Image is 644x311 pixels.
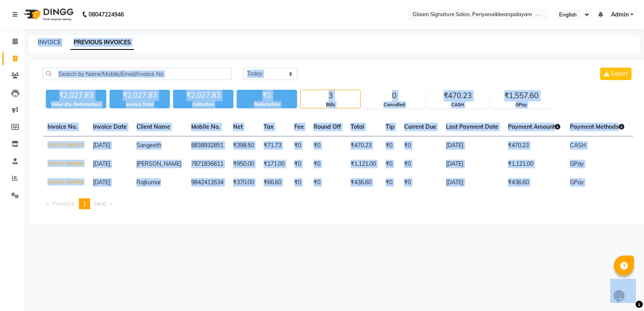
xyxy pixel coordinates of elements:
td: ₹0 [289,136,309,155]
b: 08047224946 [89,3,124,26]
span: GPay [570,179,584,186]
td: ₹0 [399,136,441,155]
span: Net [233,123,243,130]
td: [DATE] [441,136,503,155]
span: Mobile No. [191,123,220,130]
td: 8838932851 [186,136,228,155]
span: Payment Methods [570,123,624,130]
span: Invoice Date [93,123,127,130]
span: Rajkumar [136,179,161,186]
td: [DATE] [441,155,503,173]
button: Export [600,68,632,80]
span: Fee [294,123,304,130]
span: Current Due [404,123,436,130]
td: [DATE] [441,173,503,192]
td: ₹0 [399,155,441,173]
span: [DATE] [93,179,110,186]
div: Value (Ex. Redemption) [46,101,106,108]
td: ₹0 [399,173,441,192]
td: ₹0 [381,173,399,192]
td: ₹436.60 [346,173,381,192]
td: 7871836611 [186,155,228,173]
td: V/2025-26/0969 [43,155,88,173]
span: Last Payment Date [446,123,498,130]
td: ₹1,121.00 [346,155,381,173]
div: ₹2,027.83 [46,90,106,101]
span: Admin [611,10,629,19]
span: [PERSON_NAME] [136,160,182,167]
td: ₹1,121.00 [503,155,565,173]
span: CASH [570,142,586,149]
span: Previous [52,200,74,207]
div: ₹470.23 [428,90,487,101]
td: ₹71.73 [259,136,289,155]
td: ₹0 [309,136,346,155]
input: Search by Name/Mobile/Email/Invoice No [43,68,231,80]
td: ₹0 [309,173,346,192]
div: GPay [491,101,551,108]
td: ₹436.60 [503,173,565,192]
div: Collection [173,101,233,108]
div: ₹2,027.83 [109,90,170,101]
td: ₹0 [381,155,399,173]
span: GPay [570,160,584,167]
div: ₹0 [237,90,297,101]
div: ₹1,557.60 [491,90,551,101]
td: ₹370.00 [228,173,259,192]
div: Cancelled [364,101,424,108]
span: Tip [386,123,394,130]
nav: Pagination [43,198,633,209]
div: Bills [301,101,360,108]
td: ₹0 [289,173,309,192]
td: ₹0 [309,155,346,173]
span: Tax [264,123,274,130]
div: 0 [364,90,424,101]
span: 1 [83,200,86,207]
span: Round Off [314,123,341,130]
div: ₹2,027.83 [173,90,233,101]
img: logo [21,3,76,26]
td: 9842413534 [186,173,228,192]
a: INVOICE [38,39,61,46]
td: ₹470.23 [503,136,565,155]
span: Export [611,70,628,77]
td: ₹0 [381,136,399,155]
span: Payment Amount [508,123,560,130]
span: Invoice No. [47,123,77,130]
span: Client Name [136,123,170,130]
td: ₹171.00 [259,155,289,173]
td: ₹66.60 [259,173,289,192]
td: V/2025-26/0968 [43,173,88,192]
iframe: chat widget [610,279,636,303]
td: V/2025-26/0970 [43,136,88,155]
td: ₹470.23 [346,136,381,155]
span: [DATE] [93,160,110,167]
span: [DATE] [93,142,110,149]
div: Invoice Total [109,101,170,108]
div: CASH [428,101,487,108]
a: PREVIOUS INVOICES [70,35,134,50]
td: ₹0 [289,155,309,173]
span: Total [351,123,364,130]
span: Next [95,200,107,207]
td: ₹398.50 [228,136,259,155]
td: ₹950.00 [228,155,259,173]
div: 3 [301,90,360,101]
div: Redemption [237,101,297,108]
span: Sangeeth [136,142,161,149]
